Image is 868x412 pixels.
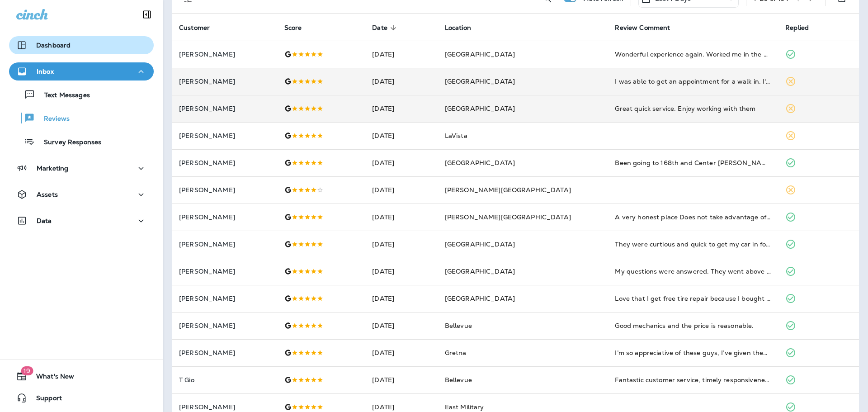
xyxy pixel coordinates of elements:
span: [PERSON_NAME][GEOGRAPHIC_DATA] [445,186,571,194]
p: Inbox [37,68,54,75]
span: Date [372,24,387,32]
td: [DATE] [365,231,437,258]
button: Dashboard [9,36,154,54]
span: [GEOGRAPHIC_DATA] [445,50,515,58]
span: Customer [179,24,210,32]
button: Text Messages [9,85,154,104]
td: [DATE] [365,41,437,68]
span: [GEOGRAPHIC_DATA] [445,267,515,275]
td: [DATE] [365,176,437,204]
button: Reviews [9,109,154,128]
td: [DATE] [365,149,437,176]
span: What's New [27,373,74,384]
p: [PERSON_NAME] [179,51,270,58]
div: Great quick service. Enjoy working with them [615,104,771,113]
span: Customer [179,24,222,32]
p: [PERSON_NAME] [179,159,270,166]
p: T Gio [179,376,270,384]
span: Location [445,24,471,32]
span: [GEOGRAPHIC_DATA] [445,240,515,248]
p: Assets [37,191,58,198]
p: Text Messages [35,91,90,100]
td: [DATE] [365,95,437,122]
p: [PERSON_NAME] [179,349,270,356]
td: [DATE] [365,122,437,149]
div: My questions were answered. They went above and beyond to help me understand my situation, and th... [615,267,771,276]
td: [DATE] [365,285,437,312]
div: Love that I get free tire repair because I bought the tires there. So now getting brakes done. [615,294,771,303]
span: Date [372,24,399,32]
p: [PERSON_NAME] [179,78,270,85]
p: Survey Responses [35,138,101,147]
span: 19 [21,366,33,375]
td: [DATE] [365,258,437,285]
button: Collapse Sidebar [134,5,160,24]
span: Location [445,24,483,32]
span: [GEOGRAPHIC_DATA] [445,159,515,167]
td: [DATE] [365,312,437,339]
div: Wonderful experience again. Worked me in the afternoon without appointment to get tire fixed/repl... [615,50,771,59]
td: [DATE] [365,204,437,231]
span: Support [27,394,62,405]
button: Survey Responses [9,132,154,151]
span: Bellevue [445,376,472,384]
div: Good mechanics and the price is reasonable. [615,321,771,330]
button: Data [9,212,154,230]
div: They were curtious and quick to get my car in for a tire repair? Detailed on what was going to be... [615,240,771,249]
p: Dashboard [36,42,71,49]
span: East Military [445,403,484,411]
p: [PERSON_NAME] [179,105,270,112]
span: Gretna [445,349,467,357]
div: I was able to get an appointment for a walk in. I'd recommend this location over others due to th... [615,77,771,86]
span: Replied [785,24,809,32]
td: [DATE] [365,339,437,366]
p: [PERSON_NAME] [179,241,270,248]
p: [PERSON_NAME] [179,295,270,302]
p: [PERSON_NAME] [179,403,270,411]
span: [GEOGRAPHIC_DATA] [445,77,515,85]
td: [DATE] [365,366,437,393]
span: Review Comment [615,24,682,32]
span: [GEOGRAPHIC_DATA] [445,104,515,113]
span: Score [284,24,302,32]
p: [PERSON_NAME] [179,132,270,139]
p: [PERSON_NAME] [179,322,270,329]
span: Bellevue [445,322,472,330]
p: [PERSON_NAME] [179,268,270,275]
p: Data [37,217,52,224]
p: Marketing [37,165,68,172]
div: A very honest place Does not take advantage of a person Thanks! [615,213,771,222]
span: LaVista [445,132,467,140]
p: [PERSON_NAME] [179,186,270,194]
button: Marketing [9,159,154,177]
div: I’m so appreciative of these guys, I’ve given them 2 opportunities to charge me for checking thin... [615,348,771,357]
button: Inbox [9,62,154,81]
span: [GEOGRAPHIC_DATA] [445,294,515,303]
p: Reviews [35,115,70,123]
span: Score [284,24,314,32]
button: Assets [9,185,154,204]
button: 19What's New [9,367,154,385]
div: Been going to 168th and Center Jensen for years. Trust and get the best service. [615,158,771,167]
span: [PERSON_NAME][GEOGRAPHIC_DATA] [445,213,571,221]
span: Replied [785,24,821,32]
td: [DATE] [365,68,437,95]
span: Review Comment [615,24,670,32]
p: [PERSON_NAME] [179,213,270,221]
button: Support [9,389,154,407]
div: Fantastic customer service, timely responsiveness, and quality work is the hallmark of Bellevue J... [615,375,771,384]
